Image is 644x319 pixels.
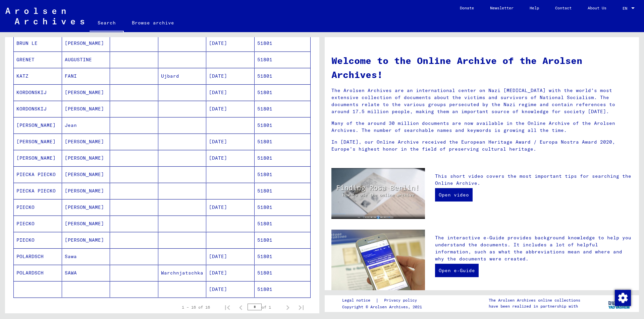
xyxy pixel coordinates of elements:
[255,216,311,232] mat-cell: 51801
[342,304,425,310] p: Copyright © Arolsen Archives, 2021
[435,188,473,202] a: Open video
[90,15,124,32] a: Search
[248,304,281,310] div: of 1
[206,68,255,84] mat-cell: [DATE]
[62,265,110,281] mat-cell: SAWA
[489,297,580,303] p: The Arolsen Archives online collections
[14,35,62,51] mat-cell: BRUN LE
[281,301,294,314] button: Next page
[206,134,255,150] mat-cell: [DATE]
[435,234,632,262] p: The interactive e-Guide provides background knowledge to help you understand the documents. It in...
[14,150,62,166] mat-cell: [PERSON_NAME]
[255,52,311,68] mat-cell: 51801
[62,101,110,117] mat-cell: [PERSON_NAME]
[14,84,62,100] mat-cell: KORDONSKIJ
[14,248,62,264] mat-cell: POLARDSCH
[206,84,255,100] mat-cell: [DATE]
[255,101,311,117] mat-cell: 51801
[255,281,311,297] mat-cell: 51801
[255,84,311,100] mat-cell: 51801
[255,68,311,84] mat-cell: 51801
[607,295,632,312] img: yv_logo.png
[255,199,311,215] mat-cell: 51801
[158,265,207,281] mat-cell: Warchnjatschka
[14,265,62,281] mat-cell: POLARDSCH
[234,301,248,314] button: Previous page
[255,183,311,199] mat-cell: 51801
[14,68,62,84] mat-cell: KATZ
[435,173,632,187] p: This short video covers the most important tips for searching the Online Archive.
[615,290,631,306] img: Change consent
[255,117,311,133] mat-cell: 51801
[14,52,62,68] mat-cell: GRENET
[255,134,311,150] mat-cell: 51801
[206,35,255,51] mat-cell: [DATE]
[221,301,234,314] button: First page
[206,150,255,166] mat-cell: [DATE]
[62,216,110,232] mat-cell: [PERSON_NAME]
[62,84,110,100] mat-cell: [PERSON_NAME]
[255,248,311,264] mat-cell: 51801
[331,230,425,292] img: eguide.jpg
[62,68,110,84] mat-cell: FANI
[206,248,255,264] mat-cell: [DATE]
[14,166,62,182] mat-cell: PIECKA PIECKO
[14,101,62,117] mat-cell: KORDONSKIJ
[158,68,207,84] mat-cell: Ujbard
[62,117,110,133] mat-cell: Jean
[62,248,110,264] mat-cell: Sawa
[62,166,110,182] mat-cell: [PERSON_NAME]
[62,150,110,166] mat-cell: [PERSON_NAME]
[62,183,110,199] mat-cell: [PERSON_NAME]
[14,199,62,215] mat-cell: PIECKO
[379,297,425,304] a: Privacy policy
[62,232,110,248] mat-cell: [PERSON_NAME]
[14,134,62,150] mat-cell: [PERSON_NAME]
[255,232,311,248] mat-cell: 51801
[62,199,110,215] mat-cell: [PERSON_NAME]
[342,297,425,304] div: |
[342,297,376,304] a: Legal notice
[14,232,62,248] mat-cell: PIECKO
[14,216,62,232] mat-cell: PIECKO
[331,54,632,82] h1: Welcome to the Online Archive of the Arolsen Archives!
[255,35,311,51] mat-cell: 51801
[62,52,110,68] mat-cell: AUGUSTINE
[294,301,308,314] button: Last page
[124,15,182,31] a: Browse archive
[14,183,62,199] mat-cell: PIECKA PIECKO
[206,281,255,297] mat-cell: [DATE]
[182,304,210,310] div: 1 – 16 of 16
[5,8,84,24] img: Arolsen_neg.svg
[255,150,311,166] mat-cell: 51801
[331,87,632,115] p: The Arolsen Archives are an international center on Nazi [MEDICAL_DATA] with the world’s most ext...
[489,303,580,309] p: have been realized in partnership with
[331,168,425,219] img: video.jpg
[331,139,632,153] p: In [DATE], our Online Archive received the European Heritage Award / Europa Nostra Award 2020, Eu...
[331,120,632,134] p: Many of the around 30 million documents are now available in the Online Archive of the Arolsen Ar...
[255,166,311,182] mat-cell: 51801
[206,101,255,117] mat-cell: [DATE]
[14,117,62,133] mat-cell: [PERSON_NAME]
[62,35,110,51] mat-cell: [PERSON_NAME]
[255,265,311,281] mat-cell: 51801
[623,6,630,11] span: EN
[206,265,255,281] mat-cell: [DATE]
[435,264,479,277] a: Open e-Guide
[206,199,255,215] mat-cell: [DATE]
[62,134,110,150] mat-cell: [PERSON_NAME]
